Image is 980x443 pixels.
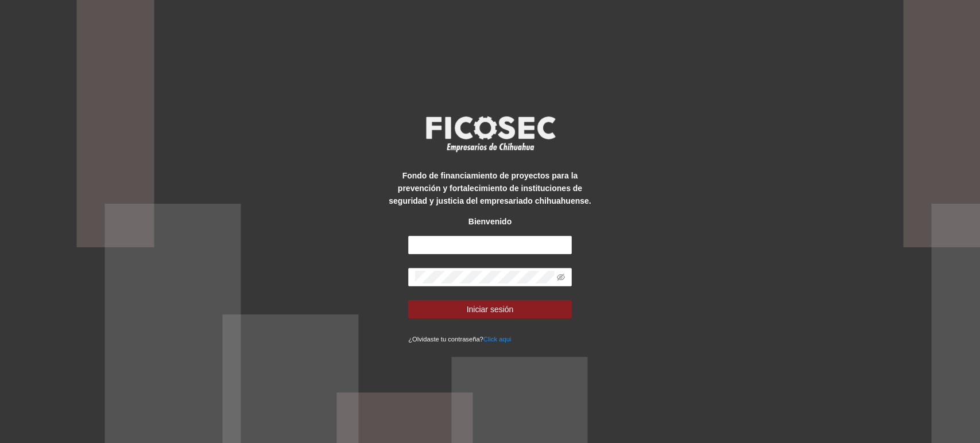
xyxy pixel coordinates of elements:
button: Iniciar sesión [408,300,572,318]
span: Iniciar sesión [467,303,514,316]
small: ¿Olvidaste tu contraseña? [408,336,511,343]
a: Click aqui [483,336,512,343]
strong: Fondo de financiamiento de proyectos para la prevención y fortalecimiento de instituciones de seg... [389,171,591,205]
img: logo [419,112,562,155]
strong: Bienvenido [468,217,512,226]
span: eye-invisible [557,273,565,281]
